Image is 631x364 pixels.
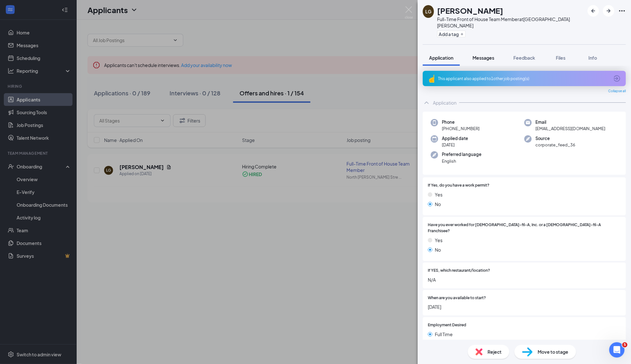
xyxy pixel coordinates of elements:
svg: ArrowLeftNew [589,7,597,15]
span: Files [556,55,566,61]
span: Employment Desired [428,322,466,328]
span: Yes [435,237,443,244]
span: When are you available to start? [428,295,486,301]
div: LG [425,8,431,15]
div: Application [433,100,457,106]
button: ArrowLeftNew [588,5,599,17]
span: Email [536,119,605,125]
svg: ChevronUp [423,99,430,107]
h1: [PERSON_NAME] [437,5,503,16]
span: Phone [442,119,480,125]
svg: ArrowRight [605,7,612,15]
span: Move to stage [538,348,568,355]
span: [PHONE_NUMBER] [442,125,480,132]
span: Source [536,135,575,142]
span: Feedback [513,55,535,61]
div: Full-Time Front of House Team Member at [GEOGRAPHIC_DATA][PERSON_NAME] [437,16,584,29]
svg: Ellipses [618,7,626,15]
span: Have you ever worked for [DEMOGRAPHIC_DATA]-fil-A, Inc. or a [DEMOGRAPHIC_DATA]-fil-A Franchisee? [428,222,621,234]
span: If Yes, do you have a work permit? [428,182,490,189]
svg: Plus [460,32,464,36]
span: Info [589,55,597,61]
span: Reject [488,348,502,355]
span: English [442,158,482,164]
iframe: Intercom live chat [609,342,625,358]
span: Preferred language [442,151,482,158]
div: This applicant also applied to 1 other job posting(s) [438,76,609,81]
svg: ArrowCircle [613,75,621,82]
button: ArrowRight [603,5,614,17]
span: [DATE] [428,303,621,310]
span: [DATE] [442,142,468,148]
span: Full Time [435,331,453,338]
span: Application [429,55,453,61]
span: N/A [428,276,621,283]
span: Yes [435,191,443,198]
span: No [435,246,441,253]
span: corporate_feed_36 [536,142,575,148]
button: PlusAdd a tag [437,31,466,37]
span: Collapse all [608,89,626,94]
span: [EMAIL_ADDRESS][DOMAIN_NAME] [536,125,605,132]
span: Messages [473,55,494,61]
span: If YES, which restaurant/location? [428,268,490,274]
span: No [435,201,441,208]
span: Applied date [442,135,468,142]
span: 5 [622,342,627,347]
